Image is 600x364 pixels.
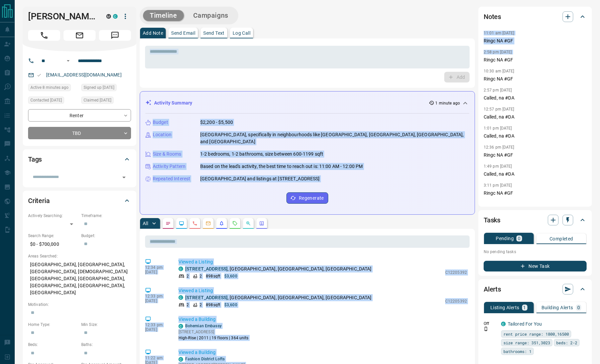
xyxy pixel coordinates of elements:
[154,100,192,107] p: Activity Summary
[484,284,501,295] h2: Alerts
[28,109,131,122] div: Renter
[143,221,148,226] p: All
[153,163,186,170] p: Activity Pattern
[206,273,220,279] p: 898 sqft
[28,259,131,298] p: [GEOGRAPHIC_DATA], [GEOGRAPHIC_DATA], [GEOGRAPHIC_DATA], [DEMOGRAPHIC_DATA][GEOGRAPHIC_DATA], [GE...
[185,295,228,300] a: [STREET_ADDRESS]
[577,305,580,310] p: 0
[28,154,42,165] h2: Tags
[187,10,235,21] button: Campaigns
[28,322,78,328] p: Home Type:
[200,131,469,145] p: [GEOGRAPHIC_DATA], specifically in neighbourhoods like [GEOGRAPHIC_DATA], [GEOGRAPHIC_DATA], [GEO...
[185,294,372,301] p: , [GEOGRAPHIC_DATA], [GEOGRAPHIC_DATA], [GEOGRAPHIC_DATA]
[496,236,514,241] p: Pending
[484,152,587,159] p: Ringc NA #GF
[28,84,78,93] div: Thu Aug 14 2025
[145,270,168,275] p: [DATE]
[445,269,467,276] p: C12205392
[46,72,122,77] a: [EMAIL_ADDRESS][DOMAIN_NAME]
[81,342,131,348] p: Baths:
[518,236,520,241] p: 0
[542,305,573,310] p: Building Alerts
[178,287,467,294] p: Viewed a Listing
[119,173,129,182] button: Open
[185,324,222,328] a: Bohemian Embassy
[145,299,168,303] p: [DATE]
[28,127,131,139] div: TBD
[178,295,183,300] div: condos.ca
[145,294,168,299] p: 12:33 pm
[484,327,488,331] svg: Push Notification Only
[84,84,114,91] span: Signed up [DATE]
[484,261,587,271] button: New Task
[178,324,183,329] div: condos.ca
[185,357,225,361] a: Fashion District Lofts
[484,190,587,197] p: Ringc NA #GF
[145,356,168,360] p: 11:22 am
[484,56,587,63] p: Ringc NA #GF
[28,233,78,239] p: Search Range:
[508,321,542,327] a: Tailored For You
[81,233,131,239] p: Budget:
[232,221,238,226] svg: Requests
[286,192,328,204] button: Regenerate
[200,175,320,182] p: [GEOGRAPHIC_DATA] and listings at [STREET_ADDRESS]
[484,107,514,112] p: 12:57 pm [DATE]
[490,305,519,310] p: Listing Alerts
[28,239,78,250] p: $0 - $700,000
[81,322,131,328] p: Min Size:
[200,302,202,308] p: 2
[484,164,512,169] p: 1:49 pm [DATE]
[203,31,225,35] p: Send Text
[556,339,577,346] span: beds: 2-2
[484,212,587,228] div: Tasks
[143,10,184,21] button: Timeline
[503,331,569,337] span: rent price range: 1800,16500
[145,327,168,332] p: [DATE]
[484,321,497,327] p: Off
[219,221,224,226] svg: Listing Alerts
[185,266,228,271] a: [STREET_ADDRESS]
[200,163,363,170] p: Based on the lead's activity, the best time to reach out is: 11:00 AM - 12:00 PM
[28,97,78,106] div: Sat Jan 04 2025
[200,151,323,158] p: 1-2 bedrooms, 1-2 bathrooms, size between 600-1199 sqft
[153,151,182,158] p: Size & Rooms
[178,329,249,335] p: [STREET_ADDRESS]
[99,30,131,41] span: Message
[30,97,62,104] span: Contacted [DATE]
[153,119,168,126] p: Budget
[178,266,183,271] div: condos.ca
[200,119,233,126] p: $2,200 - $5,500
[484,126,512,131] p: 1:01 pm [DATE]
[145,323,168,327] p: 12:33 pm
[185,265,372,272] p: , [GEOGRAPHIC_DATA], [GEOGRAPHIC_DATA], [GEOGRAPHIC_DATA]
[484,114,587,121] p: Called, na #DA
[484,11,501,22] h2: Notes
[484,281,587,297] div: Alerts
[523,305,526,310] p: 1
[246,221,251,226] svg: Opportunities
[30,84,69,91] span: Active 8 minutes ago
[145,97,469,109] div: Activity Summary1 minute ago
[484,247,587,257] p: No pending tasks
[178,335,249,341] p: High-Rise | 2011 | 19 floors | 364 units
[28,302,131,308] p: Motivation:
[28,11,96,22] h1: [PERSON_NAME]
[192,221,198,226] svg: Calls
[484,69,514,73] p: 10:30 am [DATE]
[187,302,189,308] p: 2
[178,349,467,356] p: Viewed a Building
[233,31,250,35] p: Log Call
[165,221,171,226] svg: Notes
[484,202,512,207] p: 9:39 am [DATE]
[178,316,467,323] p: Viewed a Building
[484,95,587,102] p: Called, na #DA
[37,73,41,77] svg: Email Valid
[153,175,190,182] p: Repeated Interest
[484,171,587,178] p: Called, na #DA
[113,14,118,19] div: condos.ca
[106,14,111,19] div: mrloft.ca
[259,221,264,226] svg: Agent Actions
[28,30,60,41] span: Call
[171,31,195,35] p: Send Email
